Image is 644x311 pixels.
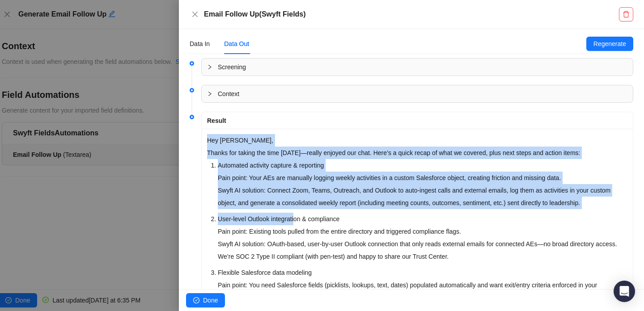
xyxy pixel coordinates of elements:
[193,297,199,303] span: check-circle
[203,295,218,305] span: Done
[218,89,627,99] span: Context
[623,11,630,18] span: delete
[207,147,627,159] p: Thanks for taking the time [DATE]—really enjoyed our chat. Here’s a quick recap of what we covere...
[614,281,635,302] div: Open Intercom Messenger
[593,39,626,49] span: Regenerate
[202,59,633,76] div: Screening
[190,39,210,49] div: Data In
[218,159,627,209] p: Automated activity capture & reporting Pain point: Your AEs are manually logging weekly activitie...
[207,116,627,126] div: Result
[207,134,627,147] p: Hey [PERSON_NAME],
[186,293,225,307] button: Done
[224,39,249,49] div: Data Out
[218,62,627,72] span: Screening
[586,37,633,51] button: Regenerate
[204,9,619,20] h5: Email Follow Up ( Swyft Fields )
[191,11,199,18] span: close
[202,85,633,102] div: Context
[190,9,200,20] button: Close
[218,213,627,263] p: User-level Outlook integration & compliance Pain point: Existing tools pulled from the entire dir...
[207,91,212,97] span: collapsed
[207,64,212,70] span: collapsed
